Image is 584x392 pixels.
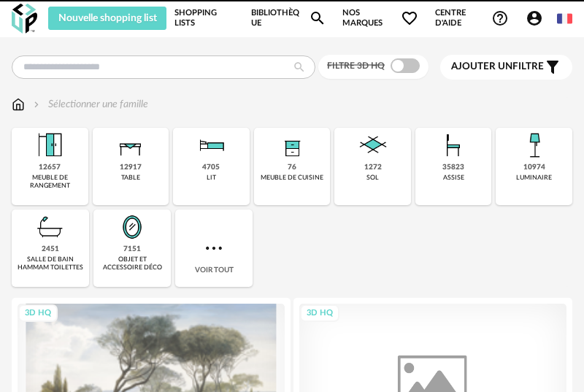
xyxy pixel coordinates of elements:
[288,163,296,172] div: 76
[261,174,323,182] div: meuble de cuisine
[366,174,379,182] div: sol
[42,245,59,254] div: 2451
[33,210,68,245] img: Salle%20de%20bain.png
[442,163,464,172] div: 35823
[440,55,572,80] button: Ajouter unfiltre Filter icon
[18,304,58,323] div: 3D HQ
[202,163,220,172] div: 4705
[364,163,382,172] div: 1272
[544,58,561,76] span: Filter icon
[342,7,418,30] span: Nos marques
[193,128,228,163] img: Literie.png
[526,9,550,27] span: Account Circle icon
[32,128,67,163] img: Meuble%20de%20rangement.png
[31,97,148,112] div: Sélectionner une famille
[523,163,545,172] div: 10974
[121,174,140,182] div: table
[39,163,61,172] div: 12657
[451,61,512,72] span: Ajouter un
[12,4,37,34] img: OXP
[327,61,385,70] span: Filtre 3D HQ
[48,7,166,30] button: Nouvelle shopping list
[300,304,339,323] div: 3D HQ
[120,163,142,172] div: 12917
[274,128,310,163] img: Rangement.png
[526,9,543,27] span: Account Circle icon
[451,61,544,73] span: filtre
[435,8,510,29] span: Centre d'aideHelp Circle Outline icon
[516,174,552,182] div: luminaire
[207,174,216,182] div: lit
[175,210,253,287] div: Voir tout
[401,9,418,27] span: Heart Outline icon
[202,237,226,260] img: more.7b13dc1.svg
[98,255,166,272] div: objet et accessoire déco
[16,174,84,191] div: meuble de rangement
[517,128,552,163] img: Luminaire.png
[174,7,235,30] a: Shopping Lists
[491,9,509,27] span: Help Circle Outline icon
[443,174,464,182] div: assise
[115,210,150,245] img: Miroir.png
[113,128,148,163] img: Table.png
[309,9,326,27] span: Magnify icon
[436,128,471,163] img: Assise.png
[557,11,572,26] img: fr
[31,97,42,112] img: svg+xml;base64,PHN2ZyB3aWR0aD0iMTYiIGhlaWdodD0iMTYiIHZpZXdCb3g9IjAgMCAxNiAxNiIgZmlsbD0ibm9uZSIgeG...
[356,128,391,163] img: Sol.png
[12,97,25,112] img: svg+xml;base64,PHN2ZyB3aWR0aD0iMTYiIGhlaWdodD0iMTciIHZpZXdCb3g9IjAgMCAxNiAxNyIgZmlsbD0ibm9uZSIgeG...
[123,245,141,254] div: 7151
[16,255,85,272] div: salle de bain hammam toilettes
[58,13,157,23] span: Nouvelle shopping list
[251,7,326,30] a: BibliothèqueMagnify icon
